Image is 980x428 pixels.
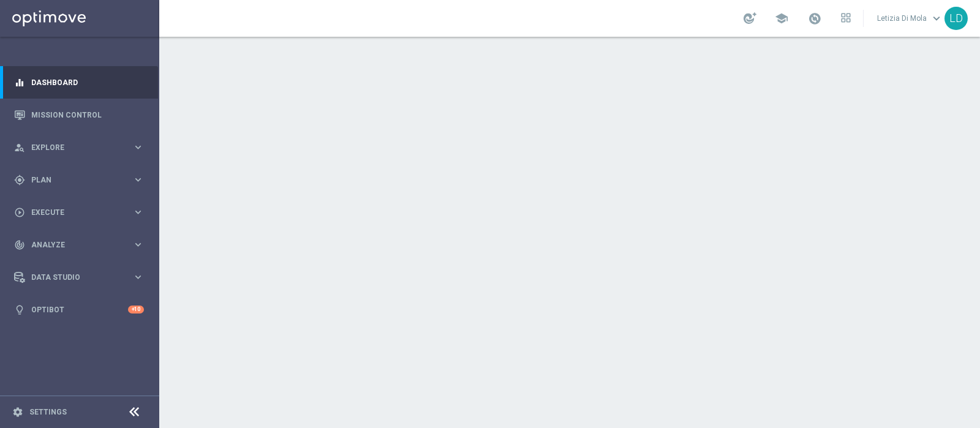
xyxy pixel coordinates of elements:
i: person_search [14,142,25,153]
span: Explore [31,144,132,151]
i: keyboard_arrow_right [132,206,144,218]
div: Execute [14,207,132,218]
button: equalizer Dashboard [13,78,145,88]
a: Letizia Di Molakeyboard_arrow_down [876,9,944,28]
button: track_changes Analyze keyboard_arrow_right [13,240,145,250]
div: Dashboard [14,66,144,99]
button: Mission Control [13,110,145,120]
span: Plan [31,176,132,184]
span: Analyze [31,241,132,249]
button: person_search Explore keyboard_arrow_right [13,143,145,152]
button: Data Studio keyboard_arrow_right [13,272,145,282]
i: keyboard_arrow_right [132,141,144,153]
button: lightbulb Optibot +10 [13,305,145,315]
i: lightbulb [14,304,25,315]
div: Analyze [14,239,132,250]
div: LD [944,7,968,30]
button: gps_fixed Plan keyboard_arrow_right [13,175,145,185]
a: Dashboard [31,66,144,99]
div: Explore [14,142,132,153]
span: Execute [31,209,132,216]
div: Mission Control [14,99,144,131]
span: Data Studio [31,274,132,281]
i: keyboard_arrow_right [132,174,144,186]
i: play_circle_outline [14,207,25,218]
span: school [775,12,788,25]
a: Optibot [31,293,128,326]
i: settings [12,407,23,418]
div: Data Studio [14,272,132,283]
span: keyboard_arrow_down [930,12,943,25]
div: Plan [14,175,132,186]
i: gps_fixed [14,175,25,186]
a: Settings [29,408,67,416]
i: keyboard_arrow_right [132,239,144,250]
div: +10 [128,306,144,313]
a: Mission Control [31,99,144,131]
div: Optibot [14,293,144,326]
i: equalizer [14,77,25,88]
button: play_circle_outline Execute keyboard_arrow_right [13,208,145,217]
i: keyboard_arrow_right [132,271,144,283]
i: track_changes [14,239,25,250]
